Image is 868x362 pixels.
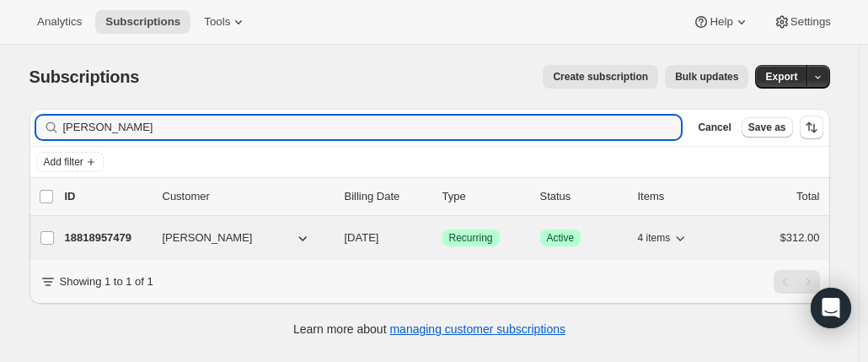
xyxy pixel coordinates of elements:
button: Cancel [691,117,737,138]
button: Create subscription [543,65,658,89]
span: Subscriptions [105,15,180,29]
nav: Pagination [774,270,820,294]
button: Help [683,10,759,34]
span: Export [765,70,797,84]
button: Bulk updates [665,65,748,89]
button: Save as [742,117,793,138]
input: Filter subscribers [63,116,682,139]
button: 4 items [638,226,689,250]
div: Open Intercom Messenger [811,288,851,328]
p: 18818957479 [65,230,149,246]
span: $312.00 [780,231,820,244]
div: IDCustomerBilling DateTypeStatusItemsTotal [65,188,820,205]
p: ID [65,188,149,205]
p: Total [796,188,819,205]
p: Showing 1 to 1 of 1 [60,273,153,290]
button: Sort the results [800,116,823,139]
span: [DATE] [345,231,379,244]
button: Subscriptions [95,10,190,34]
span: [PERSON_NAME] [163,230,253,246]
span: Cancel [698,121,731,134]
p: Customer [163,188,331,205]
span: Settings [790,15,831,29]
span: Recurring [449,231,493,245]
button: Analytics [27,10,92,34]
span: 4 items [638,231,671,245]
span: Active [547,231,575,245]
div: Items [638,188,722,205]
span: Save as [748,121,786,134]
button: Settings [764,10,841,34]
span: Create subscription [553,70,648,84]
button: Tools [194,10,257,34]
button: Add filter [36,152,104,172]
button: [PERSON_NAME] [153,224,321,251]
div: Type [442,188,527,205]
span: Analytics [37,15,82,29]
span: Tools [204,15,230,29]
span: Bulk updates [675,70,738,84]
span: Add filter [44,155,83,169]
p: Billing Date [345,188,429,205]
button: Export [755,65,807,89]
span: Help [710,15,732,29]
p: Learn more about [293,321,565,338]
a: managing customer subscriptions [389,322,565,336]
span: Subscriptions [29,68,140,86]
div: 18818957479[PERSON_NAME][DATE]SuccessRecurringSuccessActive4 items$312.00 [65,226,820,250]
p: Status [540,188,624,205]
